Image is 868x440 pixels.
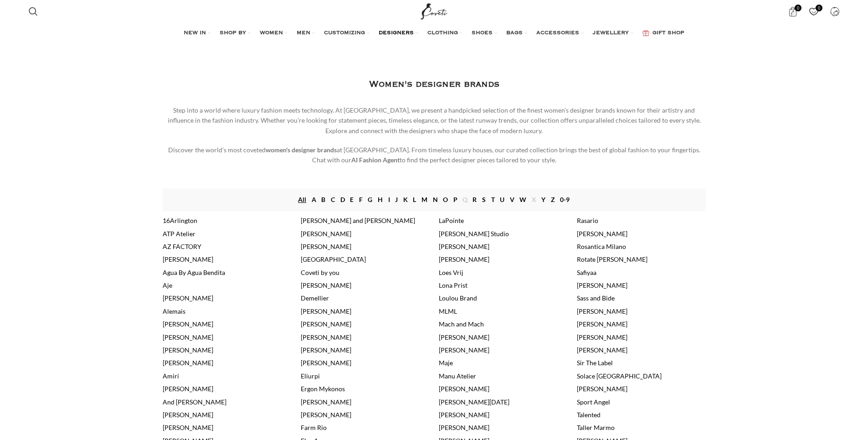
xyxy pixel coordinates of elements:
[577,269,596,276] a: Safiyaa
[301,359,351,367] a: [PERSON_NAME]
[577,385,627,393] a: [PERSON_NAME]
[163,385,213,393] a: [PERSON_NAME]
[783,2,802,21] a: 0
[577,372,662,380] a: Solace [GEOGRAPHIC_DATA]
[577,281,627,289] a: [PERSON_NAME]
[395,195,398,205] a: J
[298,195,306,205] a: All
[506,30,523,37] span: BAGS
[577,255,647,263] a: Rotate [PERSON_NAME]
[379,24,418,42] a: DESIGNERS
[560,195,570,205] a: 0-9
[419,7,449,15] a: Site logo
[24,24,844,42] div: Main navigation
[506,24,527,42] a: BAGS
[427,30,458,37] span: CLOTHING
[163,281,172,289] a: Aje
[163,255,213,263] a: [PERSON_NAME]
[439,320,484,328] a: Mach and Mach
[301,398,351,406] a: [PERSON_NAME]
[24,2,42,21] a: Search
[163,372,179,380] a: Amiri
[472,30,493,37] span: SHOES
[301,424,327,431] a: Farm Rio
[500,195,504,205] a: U
[403,195,408,205] a: K
[378,195,383,205] a: H
[439,385,489,393] a: [PERSON_NAME]
[536,30,579,37] span: ACCESSORIES
[577,294,615,302] a: Sass and Bide
[260,30,283,37] span: WOMEN
[439,372,476,380] a: Manu Atelier
[439,269,463,276] a: Loes Vrij
[220,24,251,42] a: SHOP BY
[301,346,351,354] a: [PERSON_NAME]
[301,230,351,238] a: [PERSON_NAME]
[220,30,246,37] span: SHOP BY
[260,24,288,42] a: WOMEN
[795,5,801,11] span: 0
[577,307,627,315] a: [PERSON_NAME]
[312,195,316,205] a: A
[301,307,351,315] a: [PERSON_NAME]
[163,307,185,315] a: Alemais
[439,243,489,250] a: [PERSON_NAME]
[163,269,225,276] a: Agua By Agua Bendita
[804,2,823,21] div: My Wishlist
[301,385,345,393] a: Ergon Mykonos
[301,372,320,380] a: Eliurpi
[163,105,706,136] p: Step into a world where luxury fashion meets technology. At [GEOGRAPHIC_DATA], we present a handp...
[577,346,627,354] a: [PERSON_NAME]
[541,195,545,205] a: Y
[551,195,555,205] a: Z
[369,78,499,92] h1: Women's designer brands
[439,424,489,431] a: [PERSON_NAME]
[321,195,325,205] a: B
[163,346,213,354] a: [PERSON_NAME]
[577,398,610,406] a: Sport Angel
[413,195,416,205] a: L
[388,195,390,205] a: I
[301,255,366,263] a: [GEOGRAPHIC_DATA]
[472,24,497,42] a: SHOES
[301,217,415,224] a: [PERSON_NAME] and [PERSON_NAME]
[439,281,467,289] a: Lona Prist
[577,359,613,367] a: Sir The Label
[439,398,509,406] a: [PERSON_NAME][DATE]
[593,30,629,37] span: JEWELLERY
[439,333,489,341] a: [PERSON_NAME]
[324,30,365,37] span: CUSTOMIZING
[301,411,351,419] a: [PERSON_NAME]
[816,5,822,11] span: 0
[163,398,226,406] a: And [PERSON_NAME]
[439,359,453,367] a: Maje
[577,230,627,238] a: [PERSON_NAME]
[163,243,201,250] a: AZ FACTORY
[439,411,489,419] a: [PERSON_NAME]
[433,195,438,205] a: N
[482,195,486,205] a: S
[184,30,206,37] span: NEW IN
[297,24,315,42] a: MEN
[804,2,823,21] a: 0
[301,333,351,341] a: [PERSON_NAME]
[368,195,372,205] a: G
[163,320,213,328] a: [PERSON_NAME]
[163,294,213,302] a: [PERSON_NAME]
[359,195,363,205] a: F
[491,195,495,205] a: T
[439,217,464,224] a: LaPointe
[439,346,489,354] a: [PERSON_NAME]
[439,230,509,238] a: [PERSON_NAME] Studio
[532,195,536,205] span: X
[443,195,448,205] a: O
[439,307,457,315] a: MLML
[163,359,213,367] a: [PERSON_NAME]
[577,424,615,431] a: Taller Marmo
[642,24,684,42] a: GIFT SHOP
[642,30,649,36] img: GiftBag
[577,333,627,341] a: [PERSON_NAME]
[301,269,339,276] a: Coveti by you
